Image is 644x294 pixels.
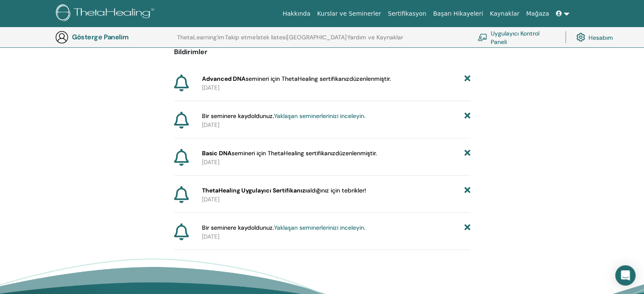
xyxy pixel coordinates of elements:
img: chalkboard-teacher.svg [478,33,487,41]
font: [DATE] [202,121,219,129]
img: generic-user-icon.jpg [55,30,69,44]
a: Sertifikasyon [384,6,430,22]
font: semineri için ThetaHealing sertifikanız [246,75,349,82]
a: Yaklaşan seminerlerinizi inceleyin. [274,112,365,120]
font: Uygulayıcı Kontrol Paneli [491,30,539,45]
font: Gösterge Panelim [72,33,128,41]
font: [DATE] [202,158,219,166]
a: Hesabım [576,28,613,47]
font: ThetaLearning'im [177,33,224,41]
font: Bir seminere kaydoldunuz. [202,224,274,231]
font: ThetaHealing Uygulayıcı Sertifikanızı [202,187,307,194]
font: [GEOGRAPHIC_DATA] [287,33,347,41]
font: Mağaza [526,10,549,17]
div: Open Intercom Messenger [615,265,636,286]
font: aldığınız için tebrikler [307,187,365,194]
font: İstek listesi [256,33,287,41]
img: logo.png [56,4,157,23]
font: düzenlenmiştir. [335,149,377,157]
font: düzenlenmiştir. [349,75,391,82]
font: Sertifikasyon [388,10,426,17]
font: [DATE] [202,84,219,91]
a: [GEOGRAPHIC_DATA] [287,34,347,47]
a: Uygulayıcı Kontrol Paneli [478,28,555,47]
font: Hesabım [589,34,613,41]
a: Hakkında [279,6,314,22]
font: Başarı Hikayeleri [433,10,483,17]
font: Yardım ve Kaynaklar [347,33,403,41]
a: Takip etme [225,34,256,47]
a: ThetaLearning'im [177,34,224,47]
font: Takip etme [225,33,256,41]
font: semineri için ThetaHealing sertifikanız [232,149,335,157]
font: Advanced DNA [202,75,246,82]
img: cog.svg [576,31,585,44]
font: [DATE] [202,195,219,203]
a: Yardım ve Kaynaklar [347,34,403,47]
font: Bir seminere kaydoldunuz. [202,112,274,120]
font: Hakkında [282,10,310,17]
a: Kurslar ve Seminerler [314,6,384,22]
a: Yaklaşan seminerlerinizi inceleyin. [274,224,365,231]
font: ! [365,187,366,194]
font: Basic DNA [202,149,232,157]
a: Mağaza [522,6,552,22]
font: Kaynaklar [490,10,520,17]
font: Kurslar ve Seminerler [317,10,381,17]
font: Bildirimler [174,47,207,56]
a: İstek listesi [256,34,287,47]
font: [DATE] [202,233,219,240]
a: Başarı Hikayeleri [430,6,486,22]
a: Kaynaklar [486,6,523,22]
